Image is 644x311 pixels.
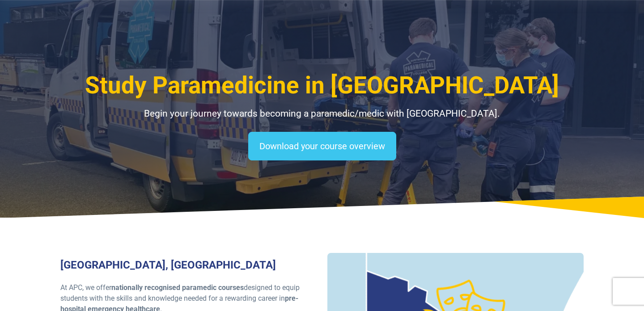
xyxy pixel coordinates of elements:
[60,107,584,121] p: Begin your journey towards becoming a paramedic/medic with [GEOGRAPHIC_DATA].
[85,71,559,99] span: Study Paramedicine in [GEOGRAPHIC_DATA]
[248,132,396,160] a: Download your course overview
[111,283,244,292] strong: nationally recognised paramedic courses
[60,259,317,272] h3: [GEOGRAPHIC_DATA], [GEOGRAPHIC_DATA]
